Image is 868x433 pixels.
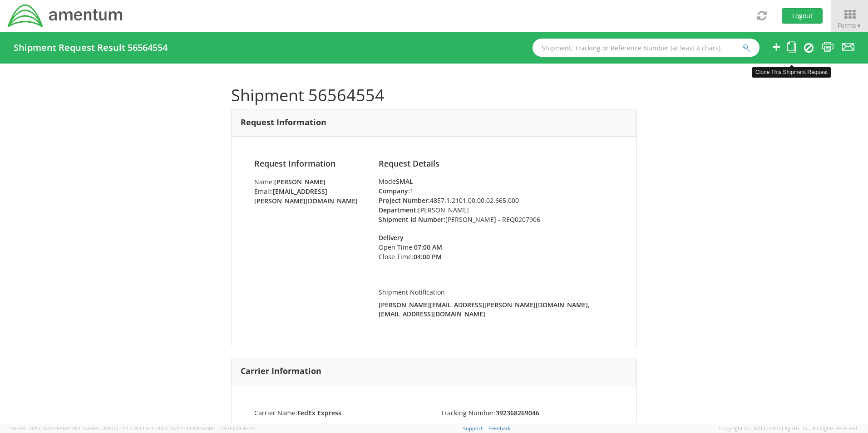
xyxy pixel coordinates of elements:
li: Email: [254,187,365,206]
span: Copyright © [DATE]-[DATE] Agistix Inc., All Rights Reserved [719,425,857,432]
h3: Request Information [241,118,326,127]
li: Name: [254,177,365,187]
a: Support [463,425,483,432]
li: Tracking Number: [434,408,621,418]
h1: Shipment 56564554 [231,86,637,104]
strong: [PERSON_NAME] [274,177,325,186]
div: Mode [379,177,614,186]
strong: Department: [379,206,418,214]
h4: Request Information [254,159,365,168]
span: master, [DATE] 11:12:30 [83,425,138,432]
strong: [PERSON_NAME][EMAIL_ADDRESS][PERSON_NAME][DOMAIN_NAME], [EMAIL_ADDRESS][DOMAIN_NAME] [379,300,590,318]
li: 4857.1.2101.00.00.02.665.000 [379,196,614,205]
h4: Request Details [379,159,614,168]
span: Forms [838,21,862,30]
h4: Shipment Request Result 56564554 [14,43,168,53]
button: Logout [782,8,823,24]
li: 1 [379,186,614,196]
span: ▼ [856,22,862,30]
strong: Shipment Id Number: [379,215,445,224]
li: Carrier Name: [247,408,434,418]
span: Server: 2025.18.0-d1e9a510831 [11,425,138,432]
strong: SMAL [396,177,413,186]
span: master, [DATE] 09:46:25 [199,425,255,432]
h3: Carrier Information [241,367,321,376]
div: Clone This Shipment Request [752,67,831,78]
h5: Shipment Notification [379,289,614,295]
img: dyn-intl-logo-049831509241104b2a82.png [7,3,124,29]
li: [PERSON_NAME] - REQ0207906 [379,215,614,224]
strong: 07:00 AM [414,243,442,251]
strong: 04:00 PM [414,252,442,261]
strong: Delivery [379,233,404,242]
li: [PERSON_NAME] [379,205,614,215]
strong: Project Number: [379,196,430,205]
li: Open Time: [379,242,470,252]
a: Feedback [488,425,511,432]
span: Client: 2025.18.0-71d3358 [140,425,255,432]
input: Shipment, Tracking or Reference Number (at least 4 chars) [533,39,759,57]
strong: [EMAIL_ADDRESS][PERSON_NAME][DOMAIN_NAME] [254,187,358,205]
strong: Company: [379,187,410,195]
strong: 392368269046 [496,408,539,417]
li: Close Time: [379,252,470,261]
strong: FedEx Express [297,408,341,417]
